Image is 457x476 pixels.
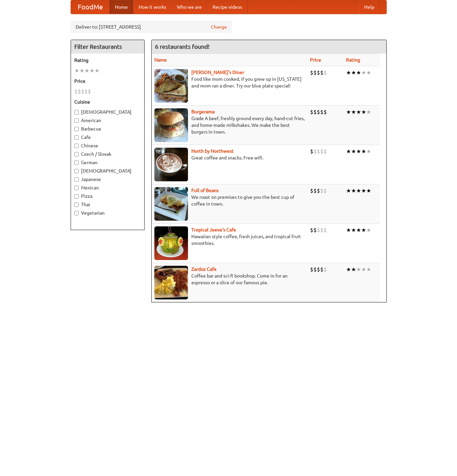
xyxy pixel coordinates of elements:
[323,187,327,194] li: $
[133,0,172,14] a: How it works
[313,187,317,194] li: $
[74,186,79,190] input: Mexican
[74,88,78,95] li: $
[74,110,79,114] input: [DEMOGRAPHIC_DATA]
[356,187,361,194] li: ★
[88,88,91,95] li: $
[310,69,313,76] li: $
[310,108,313,116] li: $
[154,194,305,207] p: We roast on premises to give you the best cup of coffee in town.
[154,76,305,89] p: Food like mom cooked, if you grew up in [US_STATE] and mom ran a diner. Try our blue plate special!
[191,227,236,232] a: Tropical Jeeve's Cafe
[74,184,141,191] label: Mexican
[211,24,227,30] a: Change
[351,226,356,234] li: ★
[320,226,323,234] li: $
[74,134,141,141] label: Cafe
[356,108,361,116] li: ★
[74,142,141,149] label: Chinese
[74,176,141,183] label: Japanese
[323,69,327,76] li: $
[320,187,323,194] li: $
[361,187,366,194] li: ★
[317,226,320,234] li: $
[74,211,79,215] input: Vegetarian
[346,266,351,273] li: ★
[313,108,317,116] li: $
[351,266,356,273] li: ★
[346,57,360,63] a: Rating
[155,43,210,50] ng-pluralize: 6 restaurants found!
[154,69,188,103] img: sallys.jpg
[356,69,361,76] li: ★
[154,233,305,247] p: Hawaiian style coffee, fresh juices, and tropical fruit smoothies.
[110,0,133,14] a: Home
[313,148,317,155] li: $
[191,266,217,272] a: Zardoz Cafe
[154,272,305,286] p: Coffee bar and sci-fi bookshop. Come in for an espresso or a slice of our famous pie.
[191,70,244,75] a: [PERSON_NAME]'s Diner
[361,69,366,76] li: ★
[313,266,317,273] li: $
[74,109,141,115] label: [DEMOGRAPHIC_DATA]
[154,226,188,260] img: jeeves.jpg
[346,69,351,76] li: ★
[74,99,141,105] h5: Cuisine
[74,151,141,157] label: Czech / Slovak
[79,67,84,74] li: ★
[359,0,380,14] a: Help
[351,187,356,194] li: ★
[366,148,371,155] li: ★
[366,187,371,194] li: ★
[84,88,88,95] li: $
[74,169,79,173] input: [DEMOGRAPHIC_DATA]
[346,187,351,194] li: ★
[323,148,327,155] li: $
[154,266,188,299] img: zardoz.jpg
[346,148,351,155] li: ★
[317,108,320,116] li: $
[317,266,320,273] li: $
[74,135,79,140] input: Cafe
[191,109,215,114] b: Burgerama
[81,88,84,95] li: $
[320,108,323,116] li: $
[74,160,79,165] input: German
[346,108,351,116] li: ★
[74,194,79,198] input: Pizza
[74,177,79,182] input: Japanese
[74,168,141,174] label: [DEMOGRAPHIC_DATA]
[191,148,234,154] b: North by Northwest
[317,69,320,76] li: $
[323,266,327,273] li: $
[361,226,366,234] li: ★
[154,57,167,63] a: Name
[323,108,327,116] li: $
[74,210,141,216] label: Vegetarian
[74,159,141,166] label: German
[366,226,371,234] li: ★
[310,57,321,63] a: Price
[74,67,79,74] li: ★
[71,40,144,53] h4: Filter Restaurants
[346,226,351,234] li: ★
[310,266,313,273] li: $
[310,148,313,155] li: $
[154,154,305,161] p: Great coffee and snacks. Free wifi.
[74,203,79,207] input: Thai
[320,148,323,155] li: $
[361,148,366,155] li: ★
[207,0,247,14] a: Recipe videos
[361,266,366,273] li: ★
[71,21,232,33] div: Deliver to: [STREET_ADDRESS]
[94,67,100,74] li: ★
[191,188,219,193] a: Full of Beans
[323,226,327,234] li: $
[366,108,371,116] li: ★
[84,67,89,74] li: ★
[154,148,188,181] img: north.jpg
